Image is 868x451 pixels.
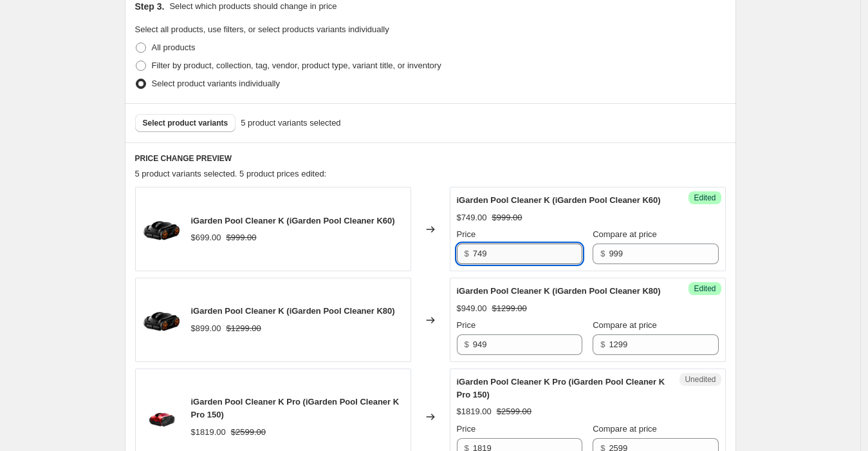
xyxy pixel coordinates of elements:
h6: PRICE CHANGE PREVIEW [135,153,726,164]
span: Select all products, use filters, or select products variants individually [135,24,389,34]
span: iGarden Pool Cleaner K (iGarden Pool Cleaner K80) [457,286,661,296]
strike: $999.00 [226,231,257,244]
div: $899.00 [191,322,221,335]
span: Price [457,424,476,434]
img: D1_80x.jpg [142,301,181,340]
span: Compare at price [593,424,657,434]
span: Unedited [685,374,716,385]
span: All products [152,43,196,52]
span: $ [600,340,605,349]
strike: $999.00 [492,211,522,224]
span: Compare at price [593,229,657,239]
strike: $2599.00 [231,426,266,439]
span: iGarden Pool Cleaner K (iGarden Pool Cleaner K80) [191,306,395,316]
span: 5 product variants selected [241,117,340,130]
img: Red_robotic_pool_cleaner_80x.jpg [142,398,181,436]
span: iGarden Pool Cleaner K Pro (iGarden Pool Cleaner K Pro 150) [457,377,665,399]
strike: $1299.00 [492,302,527,315]
span: $ [600,249,605,258]
span: Edited [694,283,716,294]
span: Compare at price [593,320,657,330]
span: Price [457,320,476,330]
span: iGarden Pool Cleaner K Pro (iGarden Pool Cleaner K Pro 150) [191,397,400,419]
img: D1_80x.jpg [142,210,181,249]
span: Filter by product, collection, tag, vendor, product type, variant title, or inventory [152,61,441,70]
div: $949.00 [457,302,487,315]
span: Edited [694,193,716,203]
span: $ [465,249,469,258]
div: $699.00 [191,231,221,244]
span: Select product variants individually [152,79,280,88]
strike: $1299.00 [226,322,261,335]
span: 5 product variants selected. 5 product prices edited: [135,169,327,178]
span: Price [457,229,476,239]
span: Select product variants [143,118,228,128]
span: $ [465,340,469,349]
div: $1819.00 [191,426,226,439]
strike: $2599.00 [497,405,531,418]
div: $1819.00 [457,405,492,418]
span: iGarden Pool Cleaner K (iGarden Pool Cleaner K60) [191,216,395,225]
span: iGarden Pool Cleaner K (iGarden Pool Cleaner K60) [457,195,661,205]
button: Select product variants [135,114,236,132]
div: $749.00 [457,211,487,224]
